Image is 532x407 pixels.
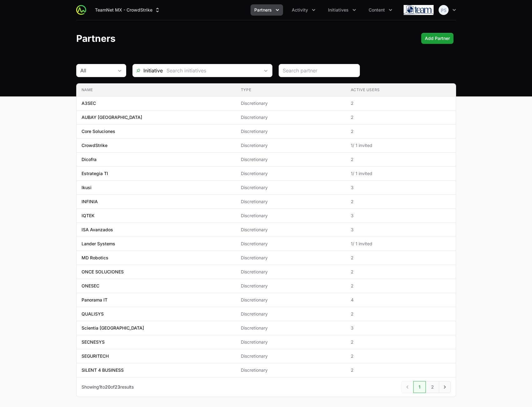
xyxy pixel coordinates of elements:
[426,381,439,393] a: 2
[91,4,164,16] button: TeamNet MX - CrowdStrike
[241,128,341,135] span: Discretionary
[241,170,341,177] span: Discretionary
[82,384,134,390] p: Showing to of results
[82,170,108,177] p: Estrategia TI
[241,241,341,247] span: Discretionary
[260,64,272,77] div: Open
[283,67,356,74] input: Search partner
[77,64,126,77] button: All
[241,199,341,205] span: Discretionary
[91,4,164,16] div: Supplier switch menu
[351,339,451,345] span: 2
[241,297,341,303] span: Discretionary
[82,283,99,289] p: ONESEC
[241,114,341,120] span: Discretionary
[241,353,341,359] span: Discretionary
[351,128,451,135] span: 2
[82,114,142,120] p: AUBAY [GEOGRAPHIC_DATA]
[82,255,108,261] p: MD Robotics
[241,255,341,261] span: Discretionary
[236,84,346,96] th: Type
[82,213,95,219] p: IQTEK
[82,339,105,345] p: SECNESYS
[351,213,451,219] span: 3
[163,64,260,77] input: Search initiatives
[82,128,115,135] p: Core Soluciones
[351,114,451,120] span: 2
[76,5,86,15] img: ActivitySource
[254,7,272,13] span: Partners
[241,184,341,191] span: Discretionary
[241,367,341,373] span: Discretionary
[351,353,451,359] span: 2
[82,241,115,247] p: Lander Systems
[76,33,116,44] h1: Partners
[439,5,449,15] img: Peter Spillane
[241,269,341,275] span: Discretionary
[351,283,451,289] span: 2
[421,33,454,44] div: Primary actions
[77,84,236,96] th: Name
[346,84,456,96] th: Active Users
[82,325,144,331] p: Scientia [GEOGRAPHIC_DATA]
[365,4,396,16] div: Content menu
[82,353,109,359] p: SEGURITECH
[351,269,451,275] span: 2
[288,4,319,16] button: Activity
[133,67,163,74] span: Initiative
[99,384,101,390] span: 1
[251,4,283,16] button: Partners
[80,67,113,74] div: All
[82,311,104,317] p: QUALISYS
[86,4,396,16] div: Main navigation
[425,35,450,42] span: Add Partner
[351,297,451,303] span: 4
[82,269,124,275] p: ONCE SOLUCIONES
[369,7,385,13] span: Content
[351,367,451,373] span: 2
[365,4,396,16] button: Content
[82,297,107,303] p: Panorama IT
[241,283,341,289] span: Discretionary
[241,100,341,106] span: Discretionary
[241,227,341,233] span: Discretionary
[241,213,341,219] span: Discretionary
[82,227,113,233] p: ISA Avanzados
[351,227,451,233] span: 3
[351,255,451,261] span: 2
[351,170,451,177] span: 1 / 1 invited
[105,384,111,390] span: 20
[82,184,92,191] p: Ikusi
[351,142,451,149] span: 1 / 1 invited
[404,4,434,16] img: TeamNet MX
[351,156,451,163] span: 2
[413,381,426,393] a: 1
[82,100,96,106] p: A3SEC
[241,311,341,317] span: Discretionary
[288,4,319,16] div: Activity menu
[82,199,98,205] p: INFINIA
[351,241,451,247] span: 1 / 1 invited
[82,142,107,149] p: CrowdStrike
[251,4,283,16] div: Partners menu
[241,142,341,149] span: Discretionary
[241,325,341,331] span: Discretionary
[351,184,451,191] span: 3
[115,384,120,390] span: 23
[351,199,451,205] span: 2
[328,7,349,13] span: Initiatives
[241,339,341,345] span: Discretionary
[351,100,451,106] span: 2
[82,367,124,373] p: SILENT 4 BUSINESS
[351,325,451,331] span: 3
[324,4,360,16] div: Initiatives menu
[292,7,308,13] span: Activity
[324,4,360,16] button: Initiatives
[351,311,451,317] span: 2
[439,381,451,393] a: Next
[421,33,454,44] button: Add Partner
[241,156,341,163] span: Discretionary
[82,156,97,163] p: Dicofra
